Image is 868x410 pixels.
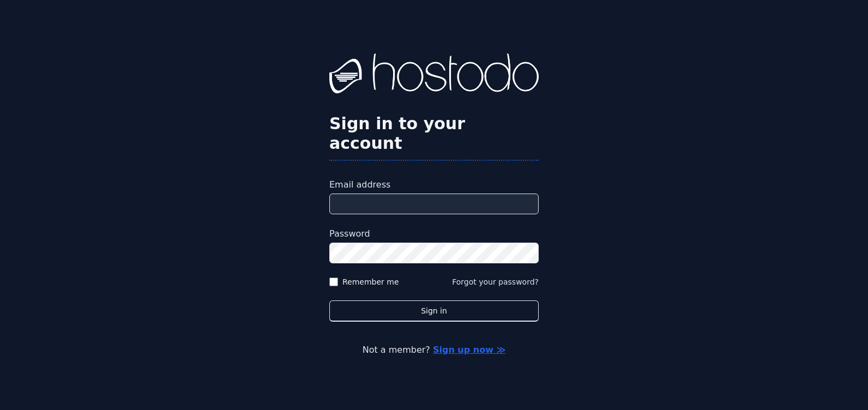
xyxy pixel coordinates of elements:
label: Remember me [342,276,399,287]
p: Not a member? [52,343,816,357]
img: Hostodo [329,53,539,97]
a: Sign up now ≫ [433,345,505,355]
button: Forgot your password? [452,276,539,287]
label: Email address [329,178,539,191]
button: Sign in [329,300,539,322]
h2: Sign in to your account [329,114,539,153]
label: Password [329,227,539,240]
